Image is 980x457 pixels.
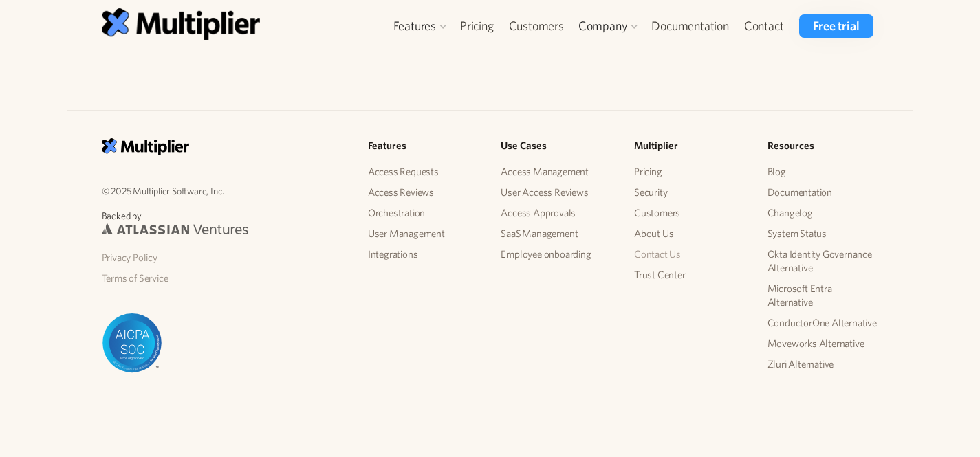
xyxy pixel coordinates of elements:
a: Access Reviews [368,182,479,203]
a: Pricing [634,161,745,182]
a: Customers [634,203,745,223]
h5: Features [368,138,479,154]
h5: Multiplier [634,138,745,154]
a: Contact [737,14,792,38]
a: Pricing [453,14,501,38]
a: System Status [767,223,879,244]
h5: Resources [767,138,879,154]
a: User Access Reviews [501,182,612,203]
a: Documentation [767,182,879,203]
a: Free trial [799,14,873,38]
p: Backed by [102,209,346,223]
div: Features [386,14,453,38]
a: ConductorOne Alternative [767,313,879,333]
a: Employee onboarding [501,244,612,265]
a: Trust Center [634,265,745,285]
a: Blog [767,161,879,182]
a: Microsoft Entra Alternative [767,278,879,313]
a: Okta Identity Governance Alternative [767,244,879,278]
a: Access Approvals [501,203,612,223]
a: Access Management [501,161,612,182]
h5: Use Cases [501,138,612,154]
div: Company [578,18,628,34]
a: User Management [368,223,479,244]
p: © 2025 Multiplier Software, Inc. [102,183,346,199]
div: Features [393,18,436,34]
a: Privacy Policy [102,247,346,268]
a: Documentation [644,14,736,38]
a: Zluri Alternative [767,354,879,375]
a: Terms of Service [102,268,346,289]
a: About Us [634,223,745,244]
a: Changelog [767,203,879,223]
a: Access Requests [368,161,479,182]
a: Customers [501,14,571,38]
a: SaaS Management [501,223,612,244]
a: Orchestration [368,203,479,223]
a: Moveworks Alternative [767,333,879,354]
div: Company [571,14,644,38]
a: Security [634,182,745,203]
a: Contact Us [634,244,745,265]
a: Integrations [368,244,479,265]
